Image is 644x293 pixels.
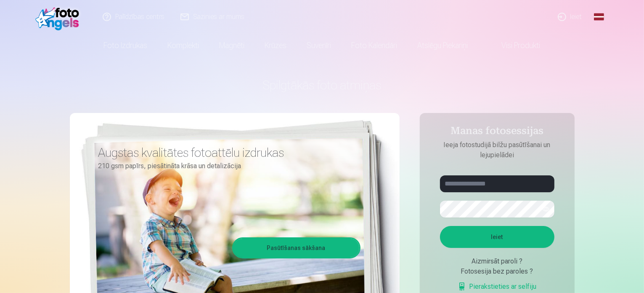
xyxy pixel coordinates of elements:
h1: Spilgtākās foto atmiņas [70,78,575,93]
p: 210 gsm papīrs, piesātināta krāsa un detalizācija [98,160,354,172]
a: Komplekti [158,34,209,57]
a: Pasūtīšanas sākšana [233,239,359,257]
img: /fa1 [35,3,84,30]
button: Ieiet [440,226,554,248]
div: Fotosesija bez paroles ? [440,266,554,277]
h3: Augstas kvalitātes fotoattēlu izdrukas [98,145,354,160]
a: Suvenīri [297,34,342,57]
p: Ieeja fotostudijā bilžu pasūtīšanai un lejupielādei [432,140,563,160]
h4: Manas fotosessijas [432,125,563,140]
a: Krūzes [255,34,297,57]
a: Foto kalendāri [342,34,408,57]
a: Visi produkti [478,34,551,57]
a: Pierakstieties ar selfiju [458,282,537,292]
a: Atslēgu piekariņi [408,34,478,57]
a: Foto izdrukas [94,34,158,57]
a: Magnēti [209,34,255,57]
div: Aizmirsāt paroli ? [440,256,554,266]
